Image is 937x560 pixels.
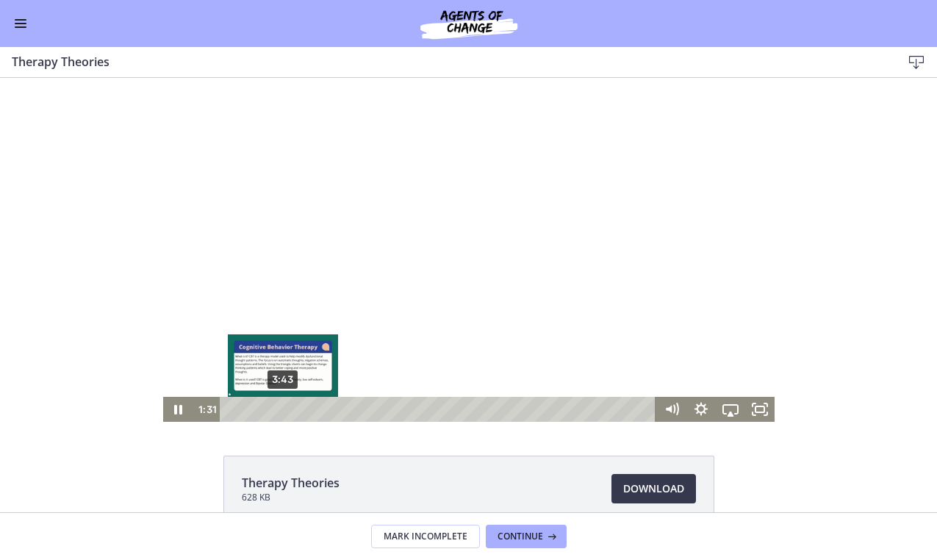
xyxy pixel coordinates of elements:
[611,474,696,503] a: Download
[623,480,684,498] span: Download
[371,525,480,548] button: Mark Incomplete
[12,15,29,32] button: Enable menu
[242,474,340,492] span: Therapy Theories
[486,525,567,548] button: Continue
[657,319,686,344] button: Mute
[163,319,193,344] button: Pause
[381,6,557,41] img: Agents of Change Social Work Test Prep
[686,319,716,344] button: Show settings menu
[745,319,775,344] button: Fullscreen
[12,53,878,71] h3: Therapy Theories
[242,492,340,503] span: 628 KB
[384,531,467,542] span: Mark Incomplete
[231,319,649,344] div: Playbar
[716,319,745,344] button: Airplay
[498,531,543,542] span: Continue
